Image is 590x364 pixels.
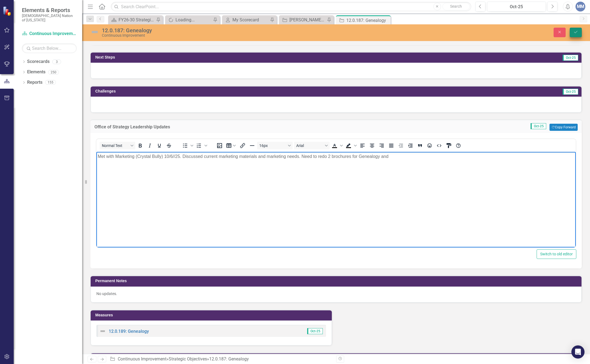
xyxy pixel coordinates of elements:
[307,328,323,334] span: Oct-25
[330,142,344,149] div: Text color Black
[247,142,257,149] button: Horizontal line
[102,143,129,148] span: Normal Text
[563,89,578,95] span: Oct-25
[367,142,377,149] button: Align center
[280,16,326,23] a: [PERSON_NAME] SO's
[102,27,367,33] div: 12.0.187: Genealogy
[96,291,576,296] p: No updates.
[531,123,546,129] span: Oct-25
[22,13,77,22] small: [DEMOGRAPHIC_DATA] Nation of [US_STATE]
[289,16,326,23] div: [PERSON_NAME] SO's
[294,142,330,149] button: Font Arial
[415,142,425,149] button: Blockquote
[396,142,405,149] button: Decrease indent
[166,16,212,23] a: Loading...
[110,356,332,362] div: » »
[450,4,462,8] span: Search
[344,142,358,149] div: Background color Black
[95,55,362,59] h3: Next Steps
[95,313,329,317] h3: Measures
[96,152,576,247] iframe: Rich Text Area
[487,2,546,11] button: Oct-25
[48,70,59,74] div: 250
[223,16,269,23] a: My Scorecard
[209,356,249,362] div: 12.0.187: Genealogy
[180,142,194,149] div: Bullet list
[434,142,444,149] button: HTML Editor
[109,329,149,334] a: 12.0.189: Genealogy
[257,142,293,149] button: Font size 16px
[406,142,415,149] button: Increase indent
[95,279,579,283] h3: Permanent Notes
[22,7,77,13] span: Elements & Reports
[346,17,389,24] div: 12.0.187: Genealogy
[52,59,61,64] div: 3
[489,4,544,10] div: Oct-25
[110,16,155,23] a: FY26-30 Strategic Plan
[45,80,56,85] div: 155
[238,142,247,149] button: Insert/edit link
[27,69,45,75] a: Elements
[111,2,471,11] input: Search ClearPoint...
[537,249,576,259] button: Switch to old editor
[563,55,578,61] span: Oct-25
[215,142,224,149] button: Insert image
[296,143,323,148] span: Arial
[549,124,578,131] button: Copy Forward
[145,142,154,149] button: Italic
[99,328,106,334] img: Not Defined
[232,16,269,23] div: My Scorecard
[94,125,392,129] h3: Office of Strategy Leadership Updates
[27,79,42,86] a: Reports
[575,2,585,11] button: MM
[22,44,77,53] input: Search Below...
[175,16,212,23] div: Loading...
[571,345,585,359] div: Open Intercom Messenger
[27,59,50,65] a: Scorecards
[194,142,208,149] div: Numbered list
[442,3,470,10] button: Search
[164,142,174,149] button: Strikethrough
[169,356,207,362] a: Strategic Objectives
[95,89,365,93] h3: Challenges
[22,31,77,37] a: Continuous Improvement
[119,16,155,23] div: FY26-30 Strategic Plan
[136,142,145,149] button: Bold
[118,356,166,362] a: Continuous Improvement
[425,142,434,149] button: Emojis
[358,142,367,149] button: Align left
[387,142,396,149] button: Justify
[225,142,238,149] button: Table
[102,33,367,37] div: Continuous Improvement
[377,142,386,149] button: Align right
[259,143,286,148] span: 16px
[100,142,135,149] button: Block Normal Text
[155,142,164,149] button: Underline
[444,142,453,149] button: CSS Editor
[3,6,12,16] img: ClearPoint Strategy
[454,142,463,149] button: Help
[90,28,99,36] img: Not Defined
